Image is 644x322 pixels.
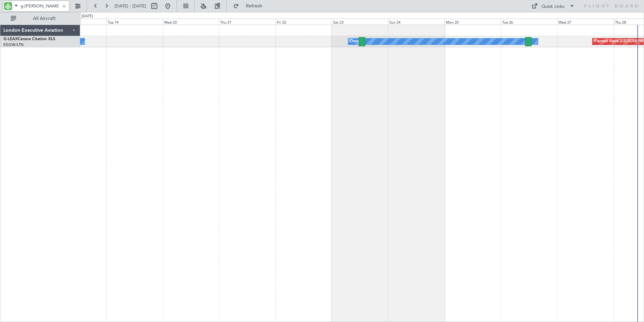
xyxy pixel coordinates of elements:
[18,16,71,21] span: All Aircraft
[3,42,24,47] a: EGGW/LTN
[3,37,55,41] a: G-LEAXCessna Citation XLS
[501,19,557,25] div: Tue 26
[3,37,18,41] span: G-LEAX
[7,13,73,24] button: All Aircraft
[82,14,93,19] div: [DATE]
[240,4,268,8] span: Refresh
[445,19,501,25] div: Mon 25
[388,19,444,25] div: Sun 24
[106,19,163,25] div: Tue 19
[276,19,332,25] div: Fri 22
[542,3,565,10] div: Quick Links
[528,1,578,11] button: Quick Links
[219,19,275,25] div: Thu 21
[332,19,388,25] div: Sat 23
[350,36,361,47] div: Owner
[21,1,59,11] input: A/C (Reg. or Type)
[115,3,146,9] span: [DATE] - [DATE]
[163,19,219,25] div: Wed 20
[230,1,270,11] button: Refresh
[557,19,613,25] div: Wed 27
